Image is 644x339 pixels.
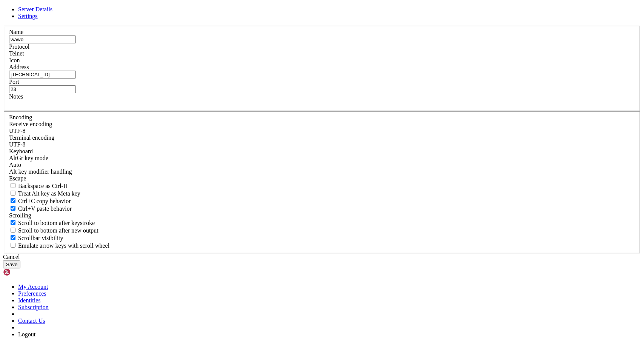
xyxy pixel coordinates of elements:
label: Keyboard [9,148,33,154]
a: Logout [18,331,35,337]
label: The default terminal encoding. ISO-2022 enables character map translations (like graphics maps). ... [9,134,54,141]
a: Contact Us [18,317,45,324]
input: Backspace as Ctrl-H [11,183,15,188]
label: Set the expected encoding for data received from the host. If the encodings do not match, visual ... [9,155,48,161]
input: Scroll to bottom after new output [11,228,15,233]
label: Address [9,64,29,70]
span: Backspace as Ctrl-H [18,183,68,189]
div: UTF-8 [9,141,635,148]
span: Scroll to bottom after new output [18,227,98,234]
label: Name [9,29,23,35]
x-row: ERROR: Unable to open connection: [3,3,546,9]
label: Scrolling [9,212,31,219]
button: Save [3,260,20,268]
input: Port Number [9,85,76,93]
span: Escape [9,175,26,182]
div: Cancel [3,254,641,260]
span: Ctrl+C copy behavior [18,198,71,204]
div: Escape [9,175,635,182]
a: Identities [18,297,41,304]
label: When using the alternative screen buffer, and DECCKM (Application Cursor Keys) is active, mouse w... [9,242,109,249]
img: Shellngn [3,268,46,276]
span: Ctrl+V paste behavior [18,205,72,212]
label: Whether the Alt key acts as a Meta key or as a distinct Alt key. [9,190,80,197]
label: Ctrl-C copies if true, send ^C to host if false. Ctrl-Shift-C sends ^C to host if true, copies if... [9,198,71,204]
div: Telnet [9,50,635,57]
a: Preferences [18,290,46,297]
label: Icon [9,57,20,63]
a: My Account [18,284,48,290]
div: UTF-8 [9,128,635,134]
span: Auto [9,162,21,168]
a: Settings [18,13,38,19]
span: Emulate arrow keys with scroll wheel [18,242,109,249]
label: Set the expected encoding for data received from the host. If the encodings do not match, visual ... [9,121,52,127]
input: Emulate arrow keys with scroll wheel [11,243,15,248]
span: Scroll to bottom after keystroke [18,220,95,226]
input: Ctrl+C copy behavior [11,198,15,203]
span: Treat Alt key as Meta key [18,190,80,197]
span: Telnet [9,50,24,57]
span: UTF-8 [9,128,26,134]
input: Host Name or IP [9,71,76,79]
label: Protocol [9,43,29,50]
input: Scroll to bottom after keystroke [11,220,15,225]
label: If true, the backspace should send BS ('\x08', aka ^H). Otherwise the backspace key should send '... [9,183,68,189]
label: Encoding [9,114,32,120]
span: UTF-8 [9,141,26,148]
label: Notes [9,93,23,100]
label: Whether to scroll to the bottom on any keystroke. [9,220,95,226]
label: The vertical scrollbar mode. [9,235,63,241]
x-row: Address not available [3,9,546,16]
a: Subscription [18,304,49,310]
div: (0, 2) [3,16,6,22]
a: Server Details [18,6,52,12]
input: Server Name [9,35,76,43]
label: Port [9,79,19,85]
div: Auto [9,162,635,168]
label: Controls how the Alt key is handled. Escape: Send an ESC prefix. 8-Bit: Add 128 to the typed char... [9,168,72,175]
label: Scroll to bottom after new output. [9,227,98,234]
label: Ctrl+V pastes if true, sends ^V to host if false. Ctrl+Shift+V sends ^V to host if true, pastes i... [9,205,72,212]
input: Scrollbar visibility [11,235,15,240]
input: Ctrl+V paste behavior [11,206,15,211]
input: Treat Alt key as Meta key [11,191,15,196]
span: Scrollbar visibility [18,235,63,241]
